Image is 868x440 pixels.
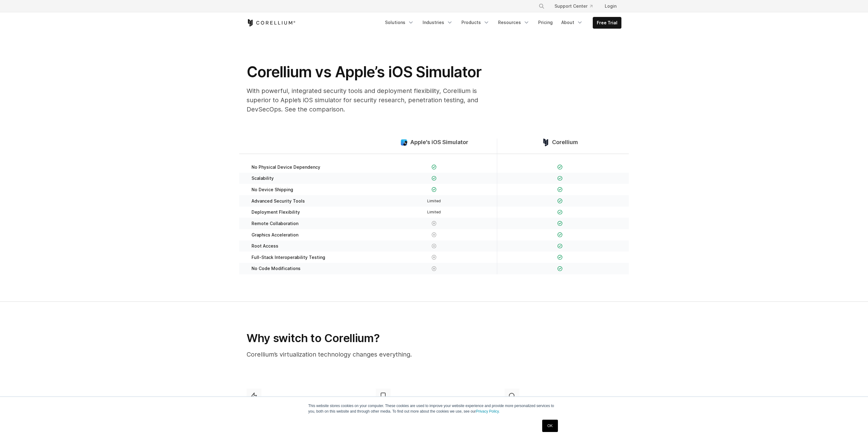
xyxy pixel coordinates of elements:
[550,1,597,12] a: Support Center
[427,210,441,214] span: Limited
[476,409,500,414] a: Privacy Policy.
[593,17,621,28] a: Free Trial
[432,176,437,181] img: Checkmark
[432,232,437,237] img: X
[494,17,533,28] a: Resources
[536,1,547,12] button: Search
[534,17,556,28] a: Pricing
[600,1,621,12] a: Login
[558,17,587,28] a: About
[542,420,558,432] a: OK
[252,243,278,249] span: Root Access
[557,176,563,181] img: Checkmark
[252,209,300,215] span: Deployment Flexibility
[552,139,578,146] span: Corellium
[557,187,563,192] img: Checkmark
[557,255,563,260] img: Checkmark
[531,1,621,12] div: Navigation Menu
[432,187,437,192] img: Checkmark
[432,266,437,271] img: X
[557,232,563,237] img: Checkmark
[247,63,493,81] h1: Corellium vs Apple’s iOS Simulator
[557,221,563,226] img: Checkmark
[252,176,274,181] span: Scalability
[557,244,563,249] img: Checkmark
[252,221,298,226] span: Remote Collaboration
[458,17,493,28] a: Products
[247,331,492,345] h2: Why switch to Corellium?
[427,199,441,203] span: Limited
[410,139,468,146] span: Apple's iOS Simulator
[419,17,457,28] a: Industries
[252,187,293,192] span: No Device Shipping
[247,86,493,114] p: With powerful, integrated security tools and deployment flexibility, Corellium is superior to App...
[252,266,301,271] span: No Code Modifications
[557,266,563,271] img: Checkmark
[557,210,563,215] img: Checkmark
[432,164,437,170] img: Checkmark
[252,164,320,170] span: No Physical Device Dependency
[557,164,563,170] img: Checkmark
[432,255,437,260] img: X
[400,139,408,146] img: compare_ios-simulator--large
[557,198,563,204] img: Checkmark
[252,255,325,260] span: Full-Stack Interoperability Testing
[252,198,305,204] span: Advanced Security Tools
[432,244,437,249] img: X
[252,232,298,238] span: Graphics Acceleration
[247,19,296,26] a: Corellium Home
[432,221,437,226] img: X
[247,350,492,359] p: Corellium’s virtualization technology changes everything.
[381,17,621,29] div: Navigation Menu
[308,403,560,414] p: This website stores cookies on your computer. These cookies are used to improve your website expe...
[381,17,418,28] a: Solutions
